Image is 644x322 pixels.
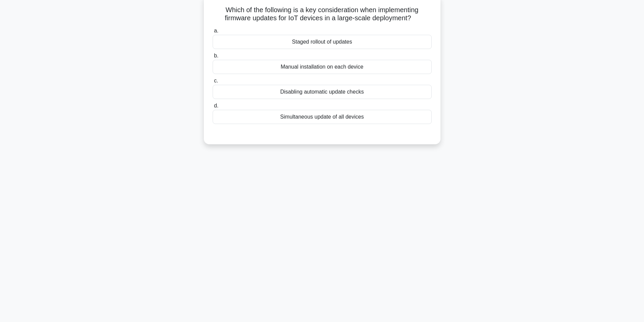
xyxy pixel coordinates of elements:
[214,53,218,58] span: b.
[213,110,432,124] div: Simultaneous update of all devices
[214,103,218,108] span: d.
[213,60,432,74] div: Manual installation on each device
[214,28,218,33] span: a.
[213,35,432,49] div: Staged rollout of updates
[213,85,432,99] div: Disabling automatic update checks
[214,78,218,83] span: c.
[212,6,432,23] h5: Which of the following is a key consideration when implementing firmware updates for IoT devices ...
